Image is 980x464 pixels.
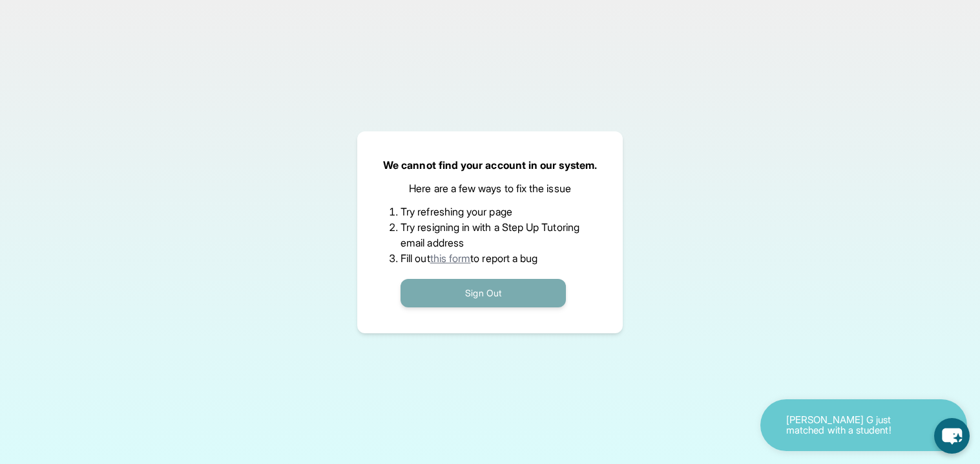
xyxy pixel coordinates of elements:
button: chat-button [934,418,970,454]
li: Try resigning in with a Step Up Tutoring email address [401,219,579,250]
li: Fill out to report a bug [401,250,579,266]
p: We cannot find your account in our system. [383,157,597,173]
p: Here are a few ways to fix the issue [409,181,571,196]
a: Sign Out [401,286,566,299]
li: Try refreshing your page [401,204,579,219]
a: this form [430,252,471,265]
button: Sign Out [401,279,566,307]
p: [PERSON_NAME] G just matched with a student! [786,415,915,436]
